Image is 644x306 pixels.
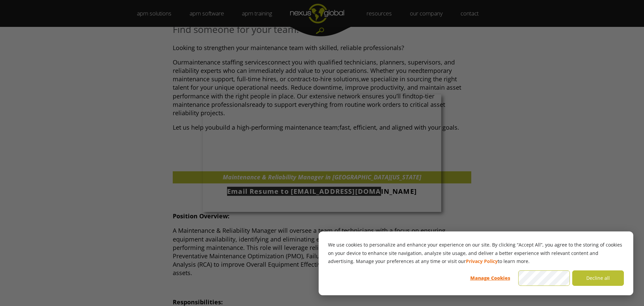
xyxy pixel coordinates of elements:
p: We use cookies to personalize and enhance your experience on our site. By clicking “Accept All”, ... [328,241,624,266]
div: Cookie banner [319,231,633,295]
iframe: Popup CTA [203,94,441,212]
button: Decline all [572,270,624,286]
button: Accept all [518,270,570,286]
a: Privacy Policy [466,257,498,266]
button: Manage Cookies [464,270,516,286]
